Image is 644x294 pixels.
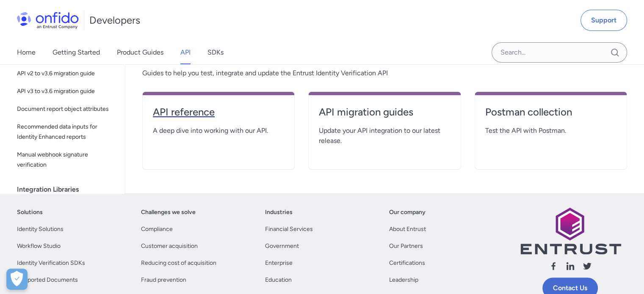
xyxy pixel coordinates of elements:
span: Update your API integration to our latest release. [319,126,450,146]
div: Integration Libraries [17,181,122,198]
span: Test the API with Postman. [485,126,616,136]
a: Our company [389,207,426,217]
a: Document report object attributes [14,101,118,118]
div: Cookie Preferences [6,269,28,290]
a: Leadership [389,275,418,285]
a: Getting Started [53,41,100,64]
a: Support [580,10,627,31]
a: Postman collection [485,105,616,126]
a: Our Partners [389,241,423,251]
a: API migration guides [319,105,450,126]
svg: Follow us facebook [548,261,558,271]
h1: Developers [89,14,140,27]
a: API [180,41,191,64]
a: Identity Solutions [17,224,64,234]
span: Recommended data inputs for Identity Enhanced reports [17,122,115,142]
span: Document report object attributes [17,104,115,114]
a: Follow us linkedin [565,261,575,274]
a: Home [17,41,36,64]
a: Identity Verification SDKs [17,258,85,268]
a: Government [265,241,299,251]
img: Onfido Logo [17,12,79,29]
a: Workflow Studio [17,241,61,251]
span: A deep dive into working with our API. [153,126,284,136]
a: Solutions [17,207,43,217]
h4: Postman collection [485,105,616,119]
a: Compliance [141,224,173,234]
a: Certifications [389,258,425,268]
a: Challenges we solve [141,207,196,217]
a: Education [265,275,292,285]
a: API v3 to v3.6 migration guide [14,83,118,100]
span: API v2 to v3.6 migration guide [17,69,115,79]
h4: API reference [153,105,284,119]
a: Manual webhook signature verification [14,146,118,173]
a: Customer acquisition [141,241,198,251]
img: Entrust logo [520,207,621,254]
a: SDKs [207,41,224,64]
a: Follow us facebook [548,261,558,274]
svg: Follow us X (Twitter) [582,261,592,271]
a: Product Guides [117,41,163,64]
a: Enterprise [265,258,293,268]
span: API v3 to v3.6 migration guide [17,86,115,96]
a: Fraud prevention [141,275,186,285]
input: Onfido search input field [492,42,627,63]
a: API reference [153,105,284,126]
a: Reducing cost of acquisition [141,258,216,268]
svg: Follow us linkedin [565,261,575,271]
a: About Entrust [389,224,426,234]
a: Industries [265,207,293,217]
h4: API migration guides [319,105,450,119]
a: Financial Services [265,224,313,234]
a: Follow us X (Twitter) [582,261,592,274]
a: API v2 to v3.6 migration guide [14,65,118,82]
a: Supported Documents [17,275,78,285]
a: Recommended data inputs for Identity Enhanced reports [14,118,118,146]
span: Manual webhook signature verification [17,150,115,170]
button: Open Preferences [6,269,28,290]
span: Guides to help you test, integrate and update the Entrust Identity Verification API [142,68,627,78]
